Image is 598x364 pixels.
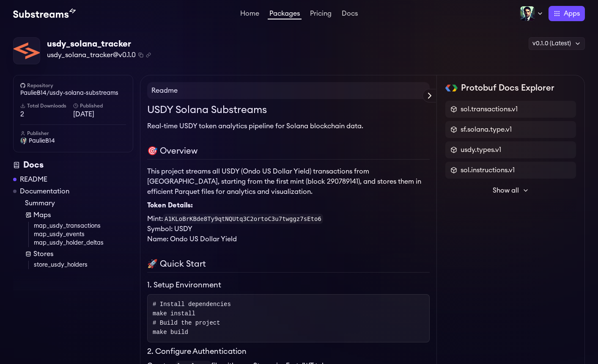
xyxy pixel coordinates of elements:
[520,6,535,21] img: Profile
[34,261,133,269] a: store_usdy_holders
[147,214,430,224] li: Mint:
[493,185,519,196] span: Show all
[34,239,133,247] a: map_usdy_holder_deltas
[163,214,323,224] code: A1KLoBrKBde8Ty9qtNQUtq3C2ortoC3u7twggz7sEto6
[461,104,518,114] span: sol.transactions.v1
[147,258,430,273] h2: 🚀 Quick Start
[445,85,458,91] img: Protobuf
[147,166,430,197] p: This project streams all USDY (Ondo US Dollar Yield) transactions from [GEOGRAPHIC_DATA], startin...
[47,50,136,60] span: usdy_solana_tracker@v0.1.0
[47,38,151,50] div: usdy_solana_tracker
[147,279,430,291] h3: 1. Setup Environment
[564,8,580,19] span: Apps
[25,198,133,208] a: Summary
[20,82,126,89] h6: Repository
[20,137,126,145] a: PaulieB14
[147,102,430,118] h1: USDY Solana Substreams
[34,230,133,239] a: map_usdy_events
[14,38,40,64] img: Package Logo
[13,159,133,171] div: Docs
[153,320,220,326] span: # Build the project
[147,82,430,99] h4: Readme
[73,109,126,119] span: [DATE]
[153,301,231,308] span: # Install dependencies
[20,89,126,97] a: PaulieB14/usdy-solana-substreams
[445,182,576,199] button: Show all
[20,174,47,185] a: README
[308,10,333,19] a: Pricing
[34,222,133,230] a: map_usdy_transactions
[29,137,55,145] span: PaulieB14
[147,346,430,357] h3: 2. Configure Authentication
[340,10,359,19] a: Docs
[147,224,430,234] li: Symbol: USDY
[147,234,430,244] li: Name: Ondo US Dollar Yield
[20,130,126,137] h6: Publisher
[20,83,25,88] img: github
[461,165,515,175] span: sol.instructions.v1
[461,82,554,94] h2: Protobuf Docs Explorer
[147,121,430,131] p: Real-time USDY token analytics pipeline for Solana blockchain data.
[239,10,261,19] a: Home
[268,10,302,19] a: Packages
[153,310,195,317] span: make install
[461,145,501,155] span: usdy.types.v1
[25,212,32,218] img: Map icon
[13,8,76,19] img: Substream's logo
[20,109,73,119] span: 2
[146,52,151,58] button: Copy .spkg link to clipboard
[153,329,188,336] span: make build
[20,186,69,196] a: Documentation
[529,37,585,50] div: v0.1.0 (Latest)
[138,52,143,58] button: Copy package name and version
[25,249,133,259] a: Stores
[25,210,133,220] a: Maps
[25,251,32,257] img: Store icon
[461,124,512,135] span: sf.solana.type.v1
[73,102,126,109] h6: Published
[147,202,193,209] strong: Token Details:
[147,145,430,160] h2: 🎯 Overview
[20,102,73,109] h6: Total Downloads
[20,138,27,144] img: User Avatar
